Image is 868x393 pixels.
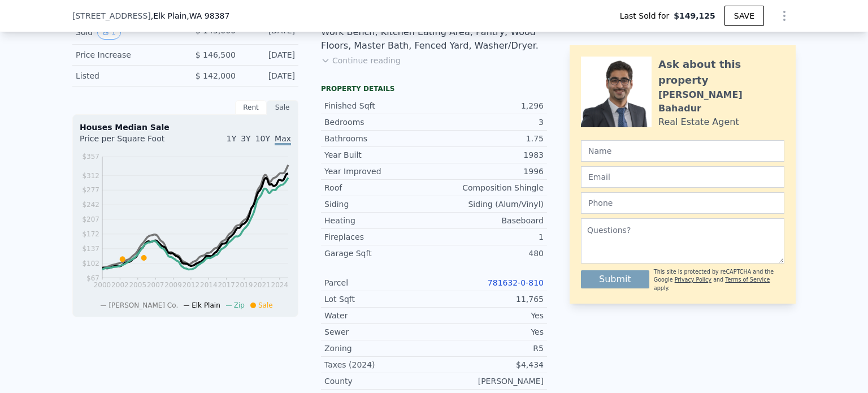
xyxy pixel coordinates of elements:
span: $ 146,500 [196,50,236,59]
div: Sold [76,25,176,40]
div: Siding [324,198,434,210]
tspan: 2017 [218,281,235,289]
div: Finished Sqft [324,100,434,111]
div: Baseboard [434,215,544,226]
div: Garage Sqft [324,248,434,259]
div: Listed [76,70,176,81]
span: Elk Plain [192,301,220,309]
tspan: 2009 [164,281,182,289]
tspan: 2002 [111,281,129,289]
div: [PERSON_NAME] [434,375,544,387]
div: Zoning [324,343,434,354]
div: 3 [434,116,544,128]
div: [DATE] [245,49,295,61]
span: $ 142,000 [196,71,236,80]
div: Rent [235,100,267,115]
tspan: $172 [82,230,99,238]
div: 1 [434,231,544,243]
div: Sale [267,100,298,115]
div: Houses Median Sale [80,122,291,133]
div: Yes [434,326,544,338]
tspan: 2012 [183,281,200,289]
span: , Elk Plain [151,10,230,21]
div: [DATE] [245,70,295,81]
div: [DATE] [245,25,295,40]
div: 11,765 [434,293,544,305]
span: Zip [234,301,245,309]
tspan: 2014 [200,281,218,289]
div: Sewer [324,326,434,338]
div: $4,434 [434,359,544,370]
div: Real Estate Agent [658,115,739,129]
tspan: $67 [86,274,99,282]
span: Max [275,134,291,145]
tspan: 2021 [253,281,271,289]
a: Privacy Policy [675,277,711,283]
tspan: 2024 [271,281,289,289]
div: [PERSON_NAME] Bahadur [658,88,784,115]
div: County [324,375,434,387]
div: Year Improved [324,166,434,177]
div: 1983 [434,149,544,161]
a: Terms of Service [725,277,770,283]
tspan: $102 [82,260,99,267]
div: Year Built [324,149,434,161]
div: Price per Square Foot [80,133,185,151]
div: 1,296 [434,100,544,111]
div: 1996 [434,166,544,177]
div: Heating [324,215,434,226]
tspan: $357 [82,153,99,161]
div: 480 [434,248,544,259]
tspan: $242 [82,201,99,209]
span: Sale [258,301,273,309]
tspan: $207 [82,215,99,223]
span: [STREET_ADDRESS] [72,10,151,21]
div: Taxes (2024) [324,359,434,370]
div: Siding (Alum/Vinyl) [434,198,544,210]
button: Submit [581,270,649,288]
div: Property details [321,84,547,93]
div: 1.75 [434,133,544,144]
tspan: $277 [82,186,99,194]
tspan: 2019 [236,281,253,289]
span: $149,125 [674,10,715,21]
input: Name [581,140,784,162]
tspan: 2005 [129,281,146,289]
a: 781632-0-810 [488,278,544,287]
span: 1Y [227,134,236,143]
tspan: 2000 [94,281,111,289]
div: Bedrooms [324,116,434,128]
input: Email [581,166,784,188]
div: Composition Shingle [434,182,544,193]
div: This site is protected by reCAPTCHA and the Google and apply. [654,268,784,292]
div: Yes [434,310,544,321]
div: R5 [434,343,544,354]
button: Show Options [773,5,796,27]
div: Fireplaces [324,231,434,243]
div: Roof [324,182,434,193]
span: , WA 98387 [186,11,229,20]
input: Phone [581,192,784,214]
span: 3Y [241,134,250,143]
div: Lot Sqft [324,293,434,305]
span: [PERSON_NAME] Co. [108,301,178,309]
div: Ask about this property [658,57,784,88]
button: View historical data [97,25,121,40]
span: 10Y [255,134,270,143]
span: Last Sold for [620,10,674,21]
tspan: $312 [82,172,99,180]
button: SAVE [724,6,764,26]
div: Bathrooms [324,133,434,144]
div: Parcel [324,277,434,288]
div: Water [324,310,434,321]
div: Price Increase [76,49,176,61]
tspan: 2007 [147,281,164,289]
button: Continue reading [321,55,401,66]
tspan: $137 [82,245,99,253]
